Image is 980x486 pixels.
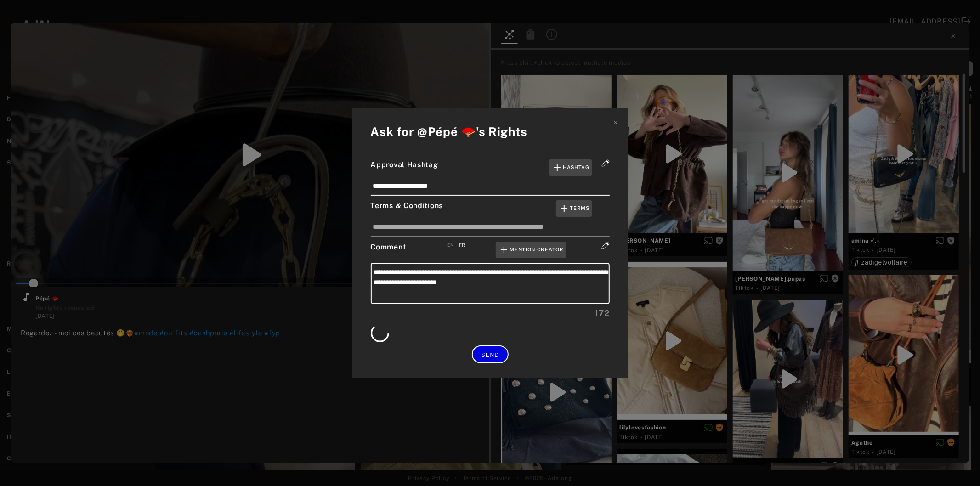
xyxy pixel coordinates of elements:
[371,123,610,141] div: Ask for @Pépé 🪭's Rights
[556,200,592,217] button: Terms
[371,200,610,217] div: Terms & Conditions
[549,159,592,176] button: Hashtag
[601,242,610,249] img: svg+xml;base64,PHN2ZyB4bWxucz0iaHR0cDovL3d3dy53My5vcmcvMjAwMC9zdmciIHdpZHRoPSIyMiIgaGVpZ2h0PSIyMC...
[601,159,610,167] img: svg+xml;base64,PHN2ZyB4bWxucz0iaHR0cDovL3d3dy53My5vcmcvMjAwMC9zdmciIHdpZHRoPSIyMiIgaGVpZ2h0PSIyMC...
[371,159,610,176] div: Approval Hashtag
[459,242,465,249] div: Save an french version of your comment
[371,307,610,319] div: 172
[472,345,509,363] button: SEND
[934,442,980,486] div: Widget de chat
[447,242,454,249] div: Save an english version of your comment
[371,242,610,258] div: Comment
[482,352,499,358] span: SEND
[496,242,566,258] button: Mention Creator
[934,442,980,486] iframe: Chat Widget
